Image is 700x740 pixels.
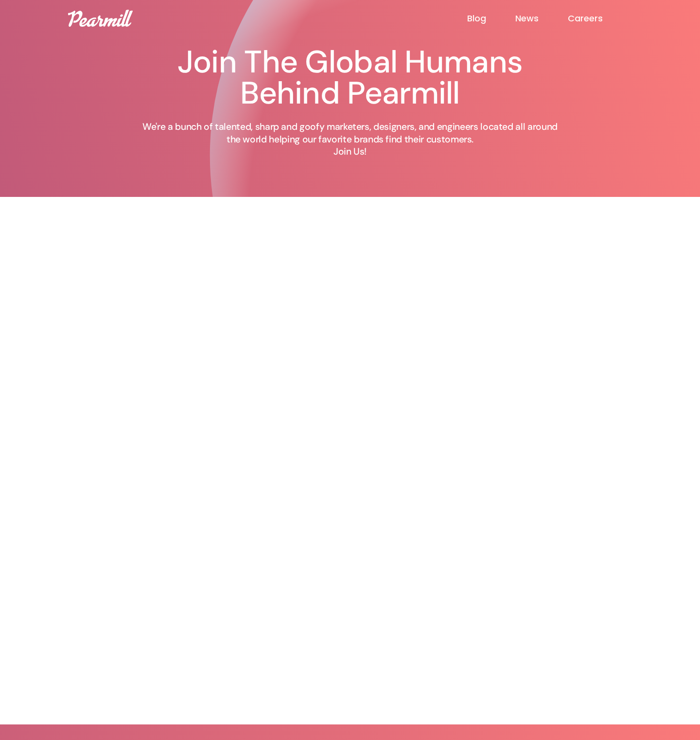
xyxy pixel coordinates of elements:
[136,121,564,158] p: We're a bunch of talented, sharp and goofy marketers, designers, and engineers located all around...
[568,13,632,24] a: Careers
[467,13,515,24] a: Blog
[68,10,133,27] img: Pearmill logo
[515,13,568,24] a: News
[34,226,666,712] iframe: Ashby Job Board
[136,47,564,109] h1: Join The Global Humans Behind Pearmill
